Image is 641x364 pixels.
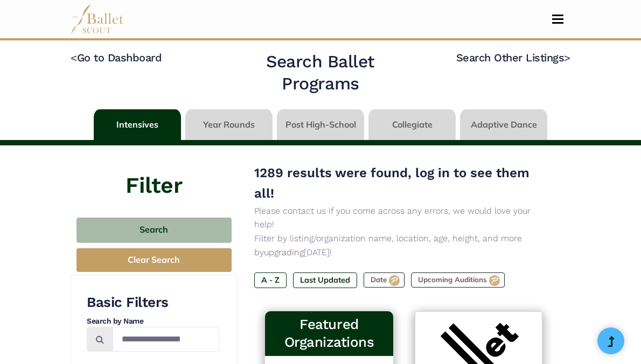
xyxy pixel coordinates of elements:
label: A - Z [254,272,287,288]
li: Post High-School [275,109,366,140]
li: Year Rounds [183,109,275,140]
h3: Featured Organizations [274,316,384,352]
input: Search by names... [113,327,219,352]
a: <Go to Dashboard [71,51,162,64]
code: < [71,51,77,64]
button: Clear Search [76,248,232,272]
button: Toggle navigation [545,14,570,24]
button: Search [76,218,232,243]
label: Last Updated [293,272,357,288]
h4: Search by Name [87,316,219,327]
h3: Basic Filters [87,293,219,312]
p: Please contact us if you come across any errors, we would love your help! [254,204,553,232]
p: Filter by listing/organization name, location, age, height, and more by [DATE]! [254,232,553,259]
h4: Filter [71,145,237,201]
li: Intensives [92,109,183,140]
code: > [564,51,570,64]
label: Upcoming Auditions [411,272,505,288]
li: Adaptive Dance [458,109,549,140]
h2: Search Ballet Programs [229,51,412,95]
label: Date [364,272,405,288]
span: 1289 results were found, log in to see them all! [254,165,529,201]
a: Search Other Listings> [456,51,570,64]
a: upgrading [264,247,304,257]
li: Collegiate [366,109,458,140]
